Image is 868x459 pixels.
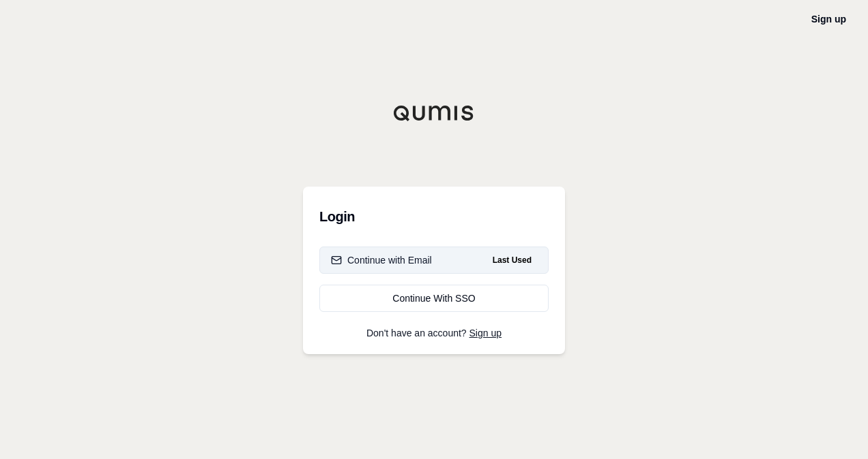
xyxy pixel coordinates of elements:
div: Continue with Email [331,253,432,267]
h3: Login [319,203,549,230]
a: Continue With SSO [319,285,549,312]
p: Don't have an account? [319,328,549,338]
img: Qumis [393,105,475,121]
a: Sign up [469,328,502,338]
button: Continue with EmailLast Used [319,247,549,274]
a: Sign up [811,14,846,25]
div: Continue With SSO [331,291,537,305]
span: Last Used [487,252,537,268]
